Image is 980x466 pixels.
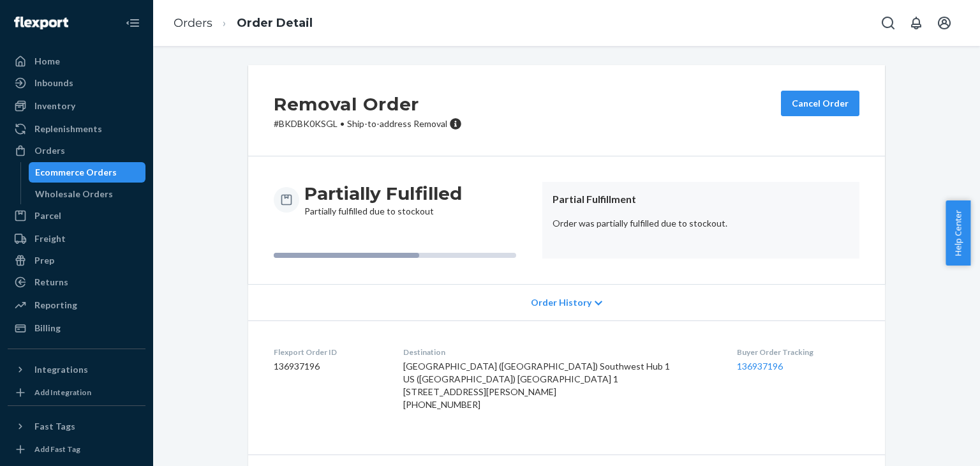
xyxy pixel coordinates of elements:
[8,51,145,71] a: Home
[347,118,447,129] span: Ship-to-address Removal
[34,420,75,433] div: Fast Tags
[34,363,88,376] div: Integrations
[8,96,145,116] a: Inventory
[8,416,145,437] button: Fast Tags
[29,184,146,204] a: Wholesale Orders
[899,428,967,460] iframe: Opens a widget where you can chat to one of our agents
[34,77,73,89] div: Inbounds
[174,16,212,30] a: Orders
[781,91,859,116] button: Cancel Order
[29,162,146,183] a: Ecommerce Orders
[34,276,68,289] div: Returns
[35,166,117,179] div: Ecommerce Orders
[8,442,145,457] a: Add Fast Tag
[34,232,66,245] div: Freight
[274,117,462,130] p: # BKDBK0KSGL
[340,118,345,129] span: •
[8,272,145,292] a: Returns
[932,10,957,36] button: Open account menu
[35,188,113,200] div: Wholesale Orders
[34,100,75,112] div: Inventory
[8,119,145,139] a: Replenishments
[8,295,145,315] a: Reporting
[8,206,145,226] a: Parcel
[34,209,61,222] div: Parcel
[14,17,68,29] img: Flexport logo
[875,10,901,36] button: Open Search Box
[304,182,462,218] div: Partially fulfilled due to stockout
[34,55,60,68] div: Home
[553,192,849,207] header: Partial Fulfillment
[120,10,145,36] button: Close Navigation
[903,10,929,36] button: Open notifications
[403,347,716,357] dt: Destination
[8,140,145,161] a: Orders
[8,250,145,271] a: Prep
[737,361,783,372] a: 136937196
[274,91,462,117] h2: Removal Order
[553,217,849,230] p: Order was partially fulfilled due to stockout.
[34,123,102,135] div: Replenishments
[163,4,323,42] ol: breadcrumbs
[737,347,859,357] dt: Buyer Order Tracking
[403,361,670,397] span: [GEOGRAPHIC_DATA] ([GEOGRAPHIC_DATA]) Southwest Hub 1 US ([GEOGRAPHIC_DATA]) [GEOGRAPHIC_DATA] 1 ...
[946,200,970,266] button: Help Center
[8,385,145,400] a: Add Integration
[237,16,313,30] a: Order Detail
[34,387,91,398] div: Add Integration
[34,444,80,455] div: Add Fast Tag
[274,347,383,357] dt: Flexport Order ID
[403,398,716,411] div: [PHONE_NUMBER]
[8,73,145,93] a: Inbounds
[34,144,65,157] div: Orders
[34,254,54,267] div: Prep
[8,229,145,249] a: Freight
[274,360,383,373] dd: 136937196
[8,318,145,338] a: Billing
[8,359,145,380] button: Integrations
[531,296,591,309] span: Order History
[304,182,462,205] h3: Partially Fulfilled
[34,299,77,312] div: Reporting
[34,322,61,334] div: Billing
